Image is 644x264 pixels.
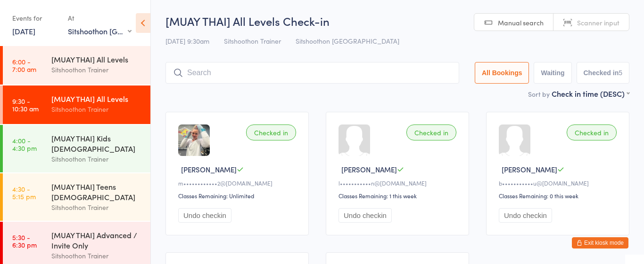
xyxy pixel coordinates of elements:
input: Search [165,62,459,84]
button: Undo checkin [178,208,231,223]
time: 6:00 - 7:00 am [12,58,36,73]
button: Checked in5 [577,62,630,84]
div: Classes Remaining: 1 this week [339,192,459,200]
span: [PERSON_NAME] [341,164,397,174]
div: Checked in [567,124,617,140]
div: b•••••••••••u@[DOMAIN_NAME] [499,179,619,187]
span: [PERSON_NAME] [502,164,557,174]
div: Sitshoothon [GEOGRAPHIC_DATA] [68,26,132,36]
div: [MUAY THAI] All Levels [51,54,142,64]
div: Sitshoothon Trainer [51,154,142,164]
img: image1712730779.png [178,124,210,156]
div: Events for [12,10,58,26]
a: [DATE] [12,26,35,36]
time: 4:30 - 5:15 pm [12,185,36,200]
span: [PERSON_NAME] [181,164,237,174]
div: [MUAY THAI] Kids [DEMOGRAPHIC_DATA] [51,133,142,154]
div: m••••••••••••2@[DOMAIN_NAME] [178,179,299,187]
span: Scanner input [577,18,619,27]
div: Classes Remaining: 0 this week [499,192,619,200]
div: Sitshoothon Trainer [51,250,142,261]
button: All Bookings [475,62,529,84]
span: Sitshoothon Trainer [224,36,281,46]
div: 5 [619,69,622,77]
button: Undo checkin [499,208,552,223]
time: 5:30 - 6:30 pm [12,233,37,248]
div: Classes Remaining: Unlimited [178,192,299,200]
div: [MUAY THAI] All Levels [51,93,142,104]
div: At [68,10,132,26]
h2: [MUAY THAI] All Levels Check-in [165,13,629,29]
div: Sitshoothon Trainer [51,202,142,213]
button: Undo checkin [339,208,392,223]
time: 4:00 - 4:30 pm [12,137,37,152]
span: [DATE] 9:30am [165,36,209,46]
a: 6:00 -7:00 am[MUAY THAI] All LevelsSitshoothon Trainer [3,46,150,85]
a: 9:30 -10:30 am[MUAY THAI] All LevelsSitshoothon Trainer [3,85,150,124]
button: Exit kiosk mode [572,237,628,248]
div: Checked in [246,124,296,140]
span: Manual search [498,18,544,27]
div: [MUAY THAI] Advanced / Invite Only [51,230,142,250]
span: Sitshoothon [GEOGRAPHIC_DATA] [296,36,399,46]
a: 4:00 -4:30 pm[MUAY THAI] Kids [DEMOGRAPHIC_DATA]Sitshoothon Trainer [3,125,150,172]
div: [MUAY THAI] Teens [DEMOGRAPHIC_DATA] [51,181,142,202]
div: Sitshoothon Trainer [51,64,142,75]
time: 9:30 - 10:30 am [12,97,39,112]
div: Checked in [406,124,456,140]
a: 4:30 -5:15 pm[MUAY THAI] Teens [DEMOGRAPHIC_DATA]Sitshoothon Trainer [3,173,150,221]
div: Check in time (DESC) [552,88,629,99]
button: Waiting [534,62,571,84]
div: Sitshoothon Trainer [51,104,142,115]
div: l•••••••••••n@[DOMAIN_NAME] [339,179,459,187]
label: Sort by [528,89,550,99]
